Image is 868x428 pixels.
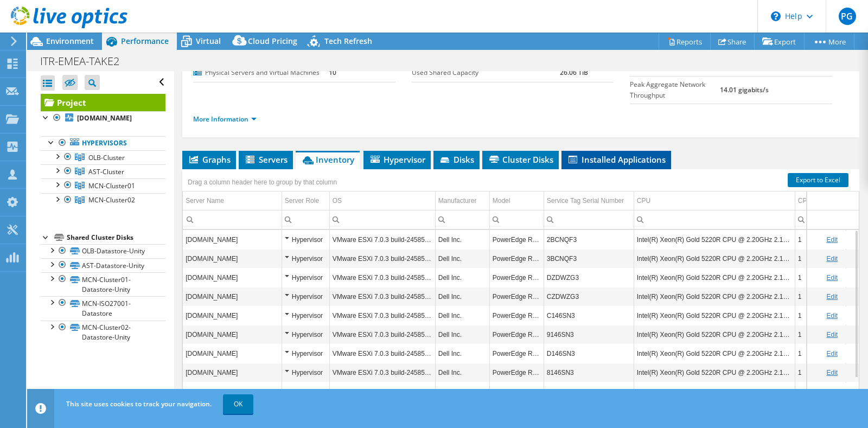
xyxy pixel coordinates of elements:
[795,325,846,344] td: Column CPU Sockets, Value 1
[489,210,544,229] td: Column Model, Filter cell
[282,306,329,325] td: Column Server Role, Value Hypervisor
[544,306,634,325] td: Column Service Tag Serial Number, Value C146SN3
[285,385,327,398] div: Hypervisor
[285,252,327,265] div: Hypervisor
[223,394,253,414] a: OK
[183,230,282,249] td: Column Server Name, Value olb-esxi-01.itron.com
[329,306,435,325] td: Column OS, Value VMware ESXi 7.0.3 build-24585291
[435,268,489,287] td: Column Manufacturer, Value Dell Inc.
[41,321,165,344] a: MCN-Cluster02-Datastore-Unity
[795,191,846,210] td: CPU Sockets Column
[560,68,588,77] b: 26.06 TiB
[795,363,846,382] td: Column CPU Sockets, Value 1
[489,249,544,268] td: Column Model, Value PowerEdge R640
[826,312,838,320] a: Edit
[282,363,329,382] td: Column Server Role, Value Hypervisor
[634,363,795,382] td: Column CPU, Value Intel(R) Xeon(R) Gold 5220R CPU @ 2.20GHz 2.19 GHz
[301,154,354,165] span: Inventory
[634,306,795,325] td: Column CPU, Value Intel(R) Xeon(R) Gold 5220R CPU @ 2.20GHz 2.19 GHz
[795,287,846,306] td: Column CPU Sockets, Value 1
[41,111,165,125] a: [DOMAIN_NAME]
[438,194,477,207] div: Manufacturer
[826,350,838,357] a: Edit
[567,154,666,165] span: Installed Applications
[489,363,544,382] td: Column Model, Value PowerEdge R640
[285,328,327,341] div: Hypervisor
[324,36,372,46] span: Tech Refresh
[183,268,282,287] td: Column Server Name, Value ast-esxi-01.itron.com
[435,230,489,249] td: Column Manufacturer, Value Dell Inc.
[544,287,634,306] td: Column Service Tag Serial Number, Value CZDWZG3
[754,33,805,50] a: Export
[795,210,846,229] td: Column CPU Sockets, Filter cell
[435,382,489,401] td: Column Manufacturer, Value Dell Inc.
[282,249,329,268] td: Column Server Role, Value Hypervisor
[88,181,135,190] span: MCN-Cluster01
[282,325,329,344] td: Column Server Role, Value Hypervisor
[369,154,425,165] span: Hypervisor
[634,230,795,249] td: Column CPU, Value Intel(R) Xeon(R) Gold 5220R CPU @ 2.20GHz 2.19 GHz
[285,271,327,284] div: Hypervisor
[435,210,489,229] td: Column Manufacturer, Filter cell
[634,325,795,344] td: Column CPU, Value Intel(R) Xeon(R) Gold 5220R CPU @ 2.20GHz 2.19 GHz
[659,33,711,50] a: Reports
[634,191,795,210] td: CPU Column
[186,194,224,207] div: Server Name
[333,194,342,207] div: OS
[634,287,795,306] td: Column CPU, Value Intel(R) Xeon(R) Gold 5220R CPU @ 2.20GHz 2.19 GHz
[544,230,634,249] td: Column Service Tag Serial Number, Value 2BCNQF3
[282,191,329,210] td: Server Role Column
[493,194,510,207] div: Model
[329,268,435,287] td: Column OS, Value VMware ESXi 7.0.3 build-24585291
[489,325,544,344] td: Column Model, Value PowerEdge R640
[544,210,634,229] td: Column Service Tag Serial Number, Filter cell
[435,287,489,306] td: Column Manufacturer, Value Dell Inc.
[710,33,755,50] a: Share
[329,344,435,363] td: Column OS, Value VMware ESXi 7.0.3 build-24585291
[193,114,257,124] a: More Information
[41,258,165,272] a: AST-Datastore-Unity
[634,382,795,401] td: Column CPU, Value Intel(R) Xeon(R) Gold 5220R CPU @ 2.20GHz 2.19 GHz
[771,11,781,21] svg: \n
[795,230,846,249] td: Column CPU Sockets, Value 1
[329,68,336,77] b: 10
[41,244,165,258] a: OLB-Datastore-Unity
[544,268,634,287] td: Column Service Tag Serial Number, Value DZDWZG3
[489,230,544,249] td: Column Model, Value PowerEdge R640
[182,169,859,400] div: Data grid
[329,249,435,268] td: Column OS, Value VMware ESXi 7.0.3 build-24585291
[183,191,282,210] td: Server Name Column
[41,94,165,111] a: Project
[804,33,854,50] a: More
[489,287,544,306] td: Column Model, Value PowerEdge R640
[183,210,282,229] td: Column Server Name, Filter cell
[41,164,165,178] a: AST-Cluster
[798,194,837,207] div: CPU Sockets
[329,325,435,344] td: Column OS, Value VMware ESXi 7.0.3 build-24585291
[67,231,165,244] div: Shared Cluster Disks
[329,210,435,229] td: Column OS, Filter cell
[412,67,560,78] label: Used Shared Capacity
[634,249,795,268] td: Column CPU, Value Intel(R) Xeon(R) Gold 5220R CPU @ 2.20GHz 2.19 GHz
[285,309,327,322] div: Hypervisor
[826,274,838,282] a: Edit
[489,268,544,287] td: Column Model, Value PowerEdge R640
[183,325,282,344] td: Column Server Name, Value mcn-cluster01-esxi-01.itron.com
[285,194,319,207] div: Server Role
[637,194,650,207] div: CPU
[282,382,329,401] td: Column Server Role, Value Hypervisor
[183,287,282,306] td: Column Server Name, Value ast-esxi-02.itron.com
[282,344,329,363] td: Column Server Role, Value Hypervisor
[66,399,212,408] span: This site uses cookies to track your navigation.
[826,388,838,395] a: Edit
[282,287,329,306] td: Column Server Role, Value Hypervisor
[88,195,135,205] span: MCN-Cluster02
[489,344,544,363] td: Column Model, Value PowerEdge R640
[544,344,634,363] td: Column Service Tag Serial Number, Value D146SN3
[41,193,165,207] a: MCN-Cluster02
[196,36,221,46] span: Virtual
[329,287,435,306] td: Column OS, Value VMware ESXi 7.0.3 build-24585291
[435,344,489,363] td: Column Manufacturer, Value Dell Inc.
[795,306,846,325] td: Column CPU Sockets, Value 1
[630,79,720,101] label: Peak Aggregate Network Throughput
